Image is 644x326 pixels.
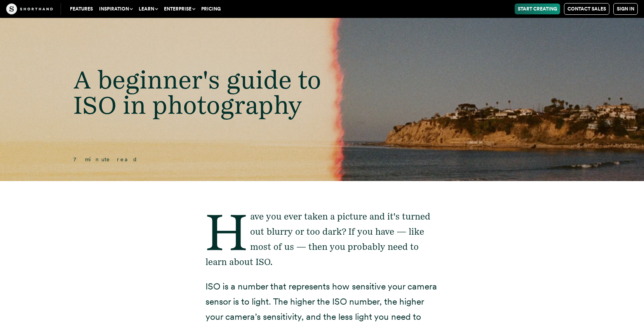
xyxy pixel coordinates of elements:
a: Pricing [198,3,224,14]
button: Enterprise [161,3,198,14]
p: Have you ever taken a picture and it's turned out blurry or too dark? If you have — like most of ... [205,209,439,270]
a: Sign in [613,3,638,15]
a: Start Creating [515,3,560,14]
a: Features [67,3,96,14]
img: The Craft [6,3,53,14]
button: Learn [136,3,161,14]
span: 7 minute read [73,156,138,162]
span: A beginner's guide to ISO in photography [73,65,321,120]
a: Contact Sales [564,3,609,15]
button: Inspiration [96,3,136,14]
